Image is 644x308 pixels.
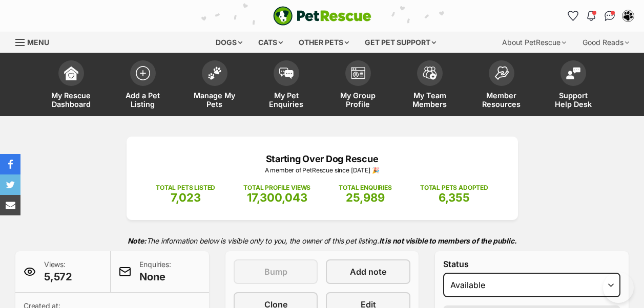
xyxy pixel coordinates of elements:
[583,8,599,24] button: Notifications
[603,272,634,303] iframe: Help Scout Beacon - Open
[350,266,386,278] span: Add note
[179,55,251,116] a: Manage My Pets
[279,68,294,79] img: pet-enquiries-icon-7e3ad2cf08bfb03b45e93fb7055b45f3efa6380592205ae92323e6603595dc1f.svg
[443,259,620,269] label: Status
[326,259,410,284] a: Add note
[565,8,636,24] ul: Account quick links
[565,8,581,24] a: Favourites
[243,183,310,192] p: TOTAL PROFILE VIEWS
[139,270,171,284] span: None
[207,67,222,80] img: manage-my-pets-icon-02211641906a0b7f246fdf0571729dbe1e7629f14944591b6c1af311fb30b64b.svg
[264,266,287,278] span: Bump
[346,191,385,204] span: 25,989
[394,55,466,116] a: My Team Members
[420,183,488,192] p: TOTAL PETS ADOPTED
[192,91,238,108] span: Manage My Pets
[575,32,636,53] div: Good Reads
[537,55,609,116] a: Support Help Desk
[128,236,147,245] strong: Note:
[107,55,179,116] a: Add a Pet Listing
[251,55,322,116] a: My Pet Enquiries
[263,91,309,108] span: My Pet Enquiries
[322,55,394,116] a: My Group Profile
[120,91,166,108] span: Add a Pet Listing
[407,91,453,108] span: My Team Members
[273,6,371,26] a: PetRescue
[550,91,596,108] span: Support Help Desk
[27,38,49,47] span: Menu
[273,6,371,26] img: logo-e224e6f780fb5917bec1dbf3a21bbac754714ae5b6737aabdf751b685950b380.svg
[35,55,107,116] a: My Rescue Dashboard
[156,183,215,192] p: TOTAL PETS LISTED
[466,55,537,116] a: Member Resources
[44,270,72,284] span: 5,572
[439,191,470,204] span: 6,355
[351,67,365,79] img: group-profile-icon-3fa3cf56718a62981997c0bc7e787c4b2cf8bcc04b72c1350f741eb67cf2f40e.svg
[44,259,72,284] p: Views:
[620,8,636,24] button: My account
[479,91,525,108] span: Member Resources
[247,191,307,204] span: 17,300,043
[48,91,94,108] span: My Rescue Dashboard
[292,32,356,53] div: Other pets
[251,32,290,53] div: Cats
[601,8,618,24] a: Conversations
[494,66,509,80] img: member-resources-icon-8e73f808a243e03378d46382f2149f9095a855e16c252ad45f914b54edf8863c.svg
[495,32,573,53] div: About PetRescue
[171,191,201,204] span: 7,023
[15,32,56,51] a: Menu
[15,230,629,251] p: The information below is visible only to you, the owner of this pet listing.
[623,11,633,21] img: Lynda Smith profile pic
[64,66,78,80] img: dashboard-icon-eb2f2d2d3e046f16d808141f083e7271f6b2e854fb5c12c21221c1fb7104beca.svg
[139,259,171,284] p: Enquiries:
[423,67,437,80] img: team-members-icon-5396bd8760b3fe7c0b43da4ab00e1e3bb1a5d9ba89233759b79545d2d3fc5d0d.svg
[335,91,381,108] span: My Group Profile
[379,236,517,245] strong: It is not visible to members of the public.
[605,11,615,21] img: chat-41dd97257d64d25036548639549fe6c8038ab92f7586957e7f3b1b290dea8141.svg
[209,32,250,53] div: Dogs
[566,67,580,79] img: help-desk-icon-fdf02630f3aa405de69fd3d07c3f3aa587a6932b1a1747fa1d2bba05be0121f9.svg
[358,32,443,53] div: Get pet support
[234,259,318,284] button: Bump
[339,183,391,192] p: TOTAL ENQUIRIES
[136,66,150,80] img: add-pet-listing-icon-0afa8454b4691262ce3f59096e99ab1cd57d4a30225e0717b998d2c9b9846f56.svg
[142,166,503,175] p: A member of PetRescue since [DATE] 🎉
[142,152,503,166] p: Starting Over Dog Rescue
[587,11,595,21] img: notifications-46538b983faf8c2785f20acdc204bb7945ddae34d4c08c2a6579f10ce5e182be.svg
